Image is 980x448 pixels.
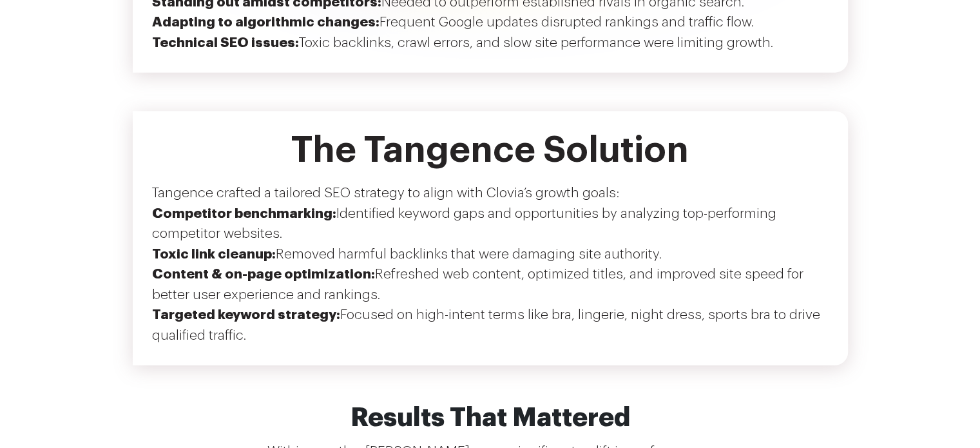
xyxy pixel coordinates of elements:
h6: Results That Mattered [133,404,848,432]
p: Focused on high-intent terms like bra, lingerie, night dress, sports bra to drive qualified traffic. [152,305,829,346]
strong: Technical SEO issues: [152,36,299,50]
strong: Content & on-page optimization: [152,268,375,281]
h2: The Tangence Solution [152,130,829,170]
p: Frequent Google updates disrupted rankings and traffic flow. [152,12,829,33]
p: Toxic backlinks, crawl errors, and slow site performance were limiting growth. [152,33,829,54]
p: Identified keyword gaps and opportunities by analyzing top-performing competitor websites. [152,204,829,244]
strong: Toxic link cleanup: [152,248,276,261]
p: Tangence crafted a tailored SEO strategy to align with Clovia’s growth goals: [152,183,829,204]
strong: Targeted keyword strategy: [152,308,340,322]
p: Refreshed web content, optimized titles, and improved site speed for better user experience and r... [152,264,829,305]
strong: Adapting to algorithmic changes: [152,15,380,29]
p: Removed harmful backlinks that were damaging site authority. [152,244,829,265]
strong: Competitor benchmarking: [152,207,336,220]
